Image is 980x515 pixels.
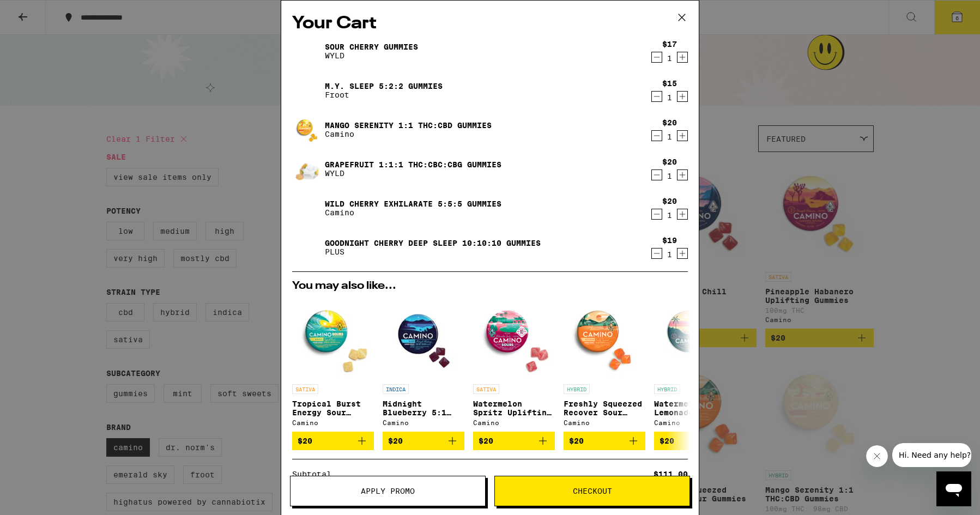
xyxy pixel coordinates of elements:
[325,130,492,138] p: Camino
[292,281,688,292] h2: You may also like...
[651,91,662,102] button: Decrement
[325,82,443,90] a: M.Y. SLEEP 5:2:2 Gummies
[662,118,677,127] div: $20
[292,11,688,36] h2: Your Cart
[388,437,403,445] span: $20
[651,209,662,220] button: Decrement
[660,437,674,445] span: $20
[292,399,374,417] p: Tropical Burst Energy Sour Gummies
[298,437,312,445] span: $20
[292,297,374,379] img: Camino - Tropical Burst Energy Sour Gummies
[325,208,501,217] p: Camino
[325,160,501,169] a: Grapefruit 1:1:1 THC:CBC:CBG Gummies
[325,169,501,178] p: WYLD
[677,209,688,220] button: Increment
[651,248,662,259] button: Decrement
[473,432,555,450] button: Add to bag
[677,130,688,141] button: Increment
[292,470,339,478] div: Subtotal
[569,437,584,445] span: $20
[325,247,541,256] p: PLUS
[573,487,612,495] span: Checkout
[325,51,418,60] p: WYLD
[662,79,677,88] div: $15
[654,432,736,450] button: Add to bag
[473,399,555,417] p: Watermelon Spritz Uplifting Sour Gummies
[651,169,662,180] button: Decrement
[325,121,492,130] a: Mango Serenity 1:1 THC:CBD Gummies
[662,93,677,102] div: 1
[651,130,662,141] button: Decrement
[654,384,680,394] p: HYBRID
[654,297,736,432] a: Open page for Watermelon Lemonade Bliss Gummies from Camino
[494,476,690,506] button: Checkout
[292,432,374,450] button: Add to bag
[292,297,374,432] a: Open page for Tropical Burst Energy Sour Gummies from Camino
[383,419,464,426] div: Camino
[936,471,971,506] iframe: Button to launch messaging window
[662,54,677,63] div: 1
[662,172,677,180] div: 1
[564,419,645,426] div: Camino
[325,43,418,51] a: Sour Cherry Gummies
[651,52,662,63] button: Decrement
[662,236,677,245] div: $19
[662,132,677,141] div: 1
[654,297,736,379] img: Camino - Watermelon Lemonade Bliss Gummies
[292,75,323,106] img: M.Y. SLEEP 5:2:2 Gummies
[479,437,493,445] span: $20
[292,36,323,66] img: Sour Cherry Gummies
[662,250,677,259] div: 1
[290,476,486,506] button: Apply Promo
[473,419,555,426] div: Camino
[677,91,688,102] button: Increment
[662,211,677,220] div: 1
[473,384,499,394] p: SATIVA
[292,419,374,426] div: Camino
[292,232,323,263] img: Goodnight Cherry Deep Sleep 10:10:10 Gummies
[677,248,688,259] button: Increment
[325,239,541,247] a: Goodnight Cherry Deep Sleep 10:10:10 Gummies
[292,384,318,394] p: SATIVA
[866,445,888,467] iframe: Close message
[383,297,464,379] img: Camino - Midnight Blueberry 5:1 Sleep Gummies
[654,419,736,426] div: Camino
[292,114,323,145] img: Mango Serenity 1:1 THC:CBD Gummies
[564,432,645,450] button: Add to bag
[564,384,590,394] p: HYBRID
[292,148,323,190] img: Grapefruit 1:1:1 THC:CBC:CBG Gummies
[325,90,443,99] p: Froot
[662,40,677,49] div: $17
[662,157,677,166] div: $20
[564,297,645,379] img: Camino - Freshly Squeezed Recover Sour Gummies
[662,197,677,205] div: $20
[654,399,736,417] p: Watermelon Lemonade Bliss Gummies
[383,384,409,394] p: INDICA
[361,487,415,495] span: Apply Promo
[677,169,688,180] button: Increment
[564,399,645,417] p: Freshly Squeezed Recover Sour Gummies
[677,52,688,63] button: Increment
[383,432,464,450] button: Add to bag
[325,199,501,208] a: Wild Cherry Exhilarate 5:5:5 Gummies
[473,297,555,432] a: Open page for Watermelon Spritz Uplifting Sour Gummies from Camino
[564,297,645,432] a: Open page for Freshly Squeezed Recover Sour Gummies from Camino
[892,443,971,467] iframe: Message from company
[473,297,555,379] img: Camino - Watermelon Spritz Uplifting Sour Gummies
[292,193,323,223] img: Wild Cherry Exhilarate 5:5:5 Gummies
[383,399,464,417] p: Midnight Blueberry 5:1 Sleep Gummies
[654,470,688,478] div: $111.00
[383,297,464,432] a: Open page for Midnight Blueberry 5:1 Sleep Gummies from Camino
